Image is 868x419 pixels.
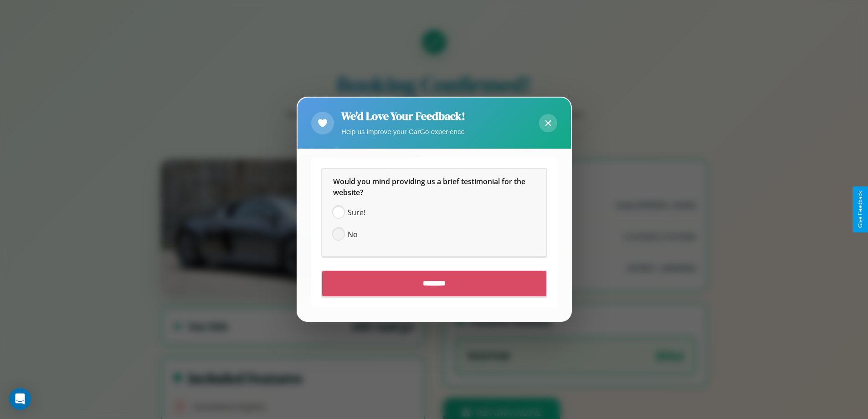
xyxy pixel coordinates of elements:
span: Sure! [348,207,365,218]
span: No [348,229,358,240]
div: Give Feedback [857,191,863,228]
h2: We'd Love Your Feedback! [341,109,465,124]
span: Would you mind providing us a brief testimonial for the website? [333,177,527,198]
p: Help us improve your CarGo experience [341,125,465,138]
div: Open Intercom Messenger [9,388,31,410]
